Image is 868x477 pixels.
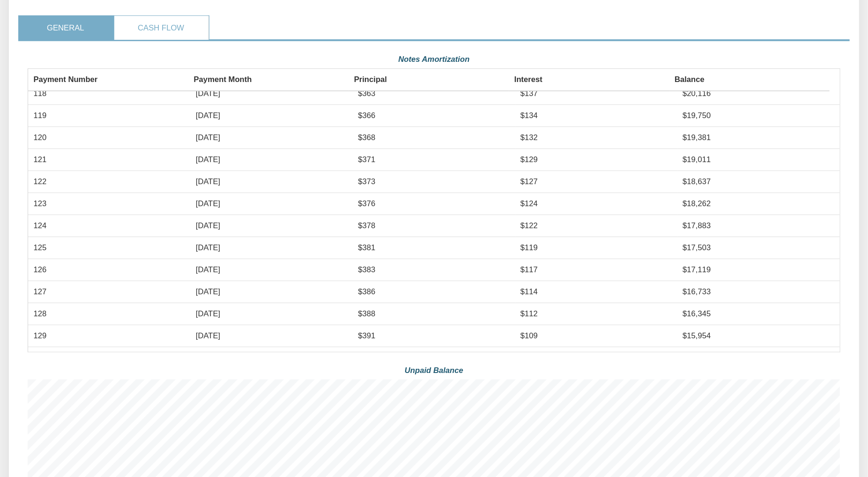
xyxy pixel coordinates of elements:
[28,259,190,281] td: 126
[191,303,353,325] td: [DATE]
[28,51,840,68] div: Notes Amortization
[28,325,190,347] td: 129
[358,133,375,142] span: $368
[28,215,190,237] td: 124
[683,177,711,186] span: $18,637
[520,199,538,208] span: $124
[683,331,711,340] span: $15,954
[669,69,830,91] th: Balance
[358,89,375,98] span: $363
[358,155,375,164] span: $371
[520,243,538,252] span: $119
[191,171,353,193] td: [DATE]
[188,69,349,91] th: Payment Month
[358,111,375,120] span: $366
[358,309,375,318] span: $388
[191,127,353,149] td: [DATE]
[520,265,538,274] span: $117
[191,347,353,369] td: [DATE]
[358,177,375,186] span: $373
[114,16,208,40] a: Cash Flow
[520,331,538,340] span: $109
[683,89,711,98] span: $20,116
[28,237,190,259] td: 125
[683,265,711,274] span: $17,119
[520,89,538,98] span: $137
[520,287,538,296] span: $114
[191,237,353,259] td: [DATE]
[683,111,711,120] span: $19,750
[358,221,375,230] span: $378
[358,331,375,340] span: $391
[28,171,190,193] td: 122
[349,69,509,91] th: Principal
[520,177,538,186] span: $127
[28,193,190,215] td: 123
[683,309,711,318] span: $16,345
[191,215,353,237] td: [DATE]
[520,309,538,318] span: $112
[358,265,375,274] span: $383
[358,287,375,296] span: $386
[520,155,538,164] span: $129
[683,155,711,164] span: $19,011
[191,82,353,104] td: [DATE]
[28,149,190,171] td: 121
[191,104,353,127] td: [DATE]
[191,149,353,171] td: [DATE]
[520,221,538,230] span: $122
[28,127,190,149] td: 120
[683,243,711,252] span: $17,503
[28,281,190,303] td: 127
[358,243,375,252] span: $381
[509,69,669,91] th: Interest
[683,287,711,296] span: $16,733
[520,111,538,120] span: $134
[191,325,353,347] td: [DATE]
[683,133,711,142] span: $19,381
[683,221,711,230] span: $17,883
[358,199,375,208] span: $376
[19,16,112,40] a: General
[520,133,538,142] span: $132
[28,347,190,369] td: 130
[28,82,190,104] td: 118
[683,199,711,208] span: $18,262
[191,193,353,215] td: [DATE]
[191,259,353,281] td: [DATE]
[191,281,353,303] td: [DATE]
[298,362,569,380] div: Unpaid Balance
[28,104,190,127] td: 119
[28,69,188,91] th: Payment Number
[28,303,190,325] td: 128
